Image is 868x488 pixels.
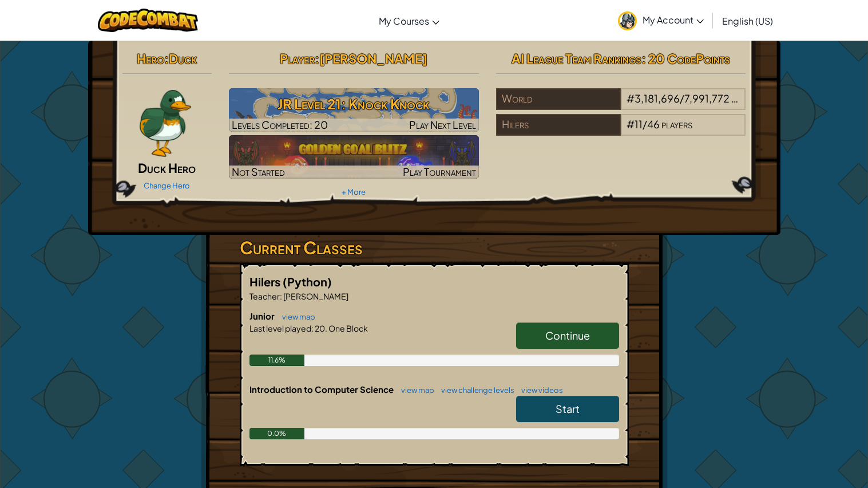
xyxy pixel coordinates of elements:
a: view map [276,312,315,321]
h3: Current Classes [240,235,629,261]
div: Hilers [496,114,621,136]
span: Levels Completed: 20 [232,118,328,131]
span: 20. [314,323,327,333]
img: Golden Goal [229,135,479,179]
span: Duck Hero [138,160,196,176]
a: Play Next Level [229,88,479,132]
img: duck_paper_doll.png [137,88,193,157]
a: My Courses [373,5,445,36]
span: / [643,117,647,131]
span: Play Tournament [403,165,476,178]
span: Start [556,402,580,415]
div: World [496,88,621,110]
span: Last level played [249,323,311,333]
a: World#3,181,696/7,991,772players [496,99,746,112]
span: : [280,291,282,301]
span: 46 [647,117,660,131]
span: One Block [327,323,368,333]
img: CodeCombat logo [98,9,198,32]
a: view map [395,385,434,395]
span: Continue [545,329,590,342]
span: AI League Team Rankings [512,50,641,66]
span: # [627,92,635,105]
span: English (US) [722,15,773,27]
h3: JR Level 21: Knock Knock [229,91,479,117]
span: : [315,50,319,66]
span: : [311,323,314,333]
span: : [164,50,169,66]
span: Play Next Level [409,118,476,131]
span: [PERSON_NAME] [319,50,427,66]
span: Player [280,50,315,66]
span: Hero [137,50,164,66]
a: Change Hero [144,181,190,190]
a: My Account [612,2,710,38]
a: Hilers#11/46players [496,125,746,138]
span: Introduction to Computer Science [249,384,395,395]
span: 11 [635,117,643,131]
span: (Python) [283,274,332,289]
a: English (US) [716,5,779,36]
img: avatar [618,11,637,30]
span: / [680,92,684,105]
div: 11.6% [249,355,305,366]
span: Hilers [249,274,283,289]
span: Teacher [249,291,280,301]
a: view videos [516,385,563,395]
span: : 20 CodePoints [641,50,730,66]
span: Not Started [232,165,285,178]
span: [PERSON_NAME] [282,291,348,301]
img: JR Level 21: Knock Knock [229,88,479,132]
div: 0.0% [249,428,305,439]
span: My Courses [379,15,429,27]
span: My Account [643,14,704,26]
a: + More [342,187,366,196]
a: Not StartedPlay Tournament [229,135,479,179]
span: players [661,117,692,131]
a: view challenge levels [435,385,514,395]
span: 7,991,772 [684,92,730,105]
span: # [627,117,635,131]
span: Duck [169,50,197,66]
span: Junior [249,310,276,321]
span: 3,181,696 [635,92,680,105]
